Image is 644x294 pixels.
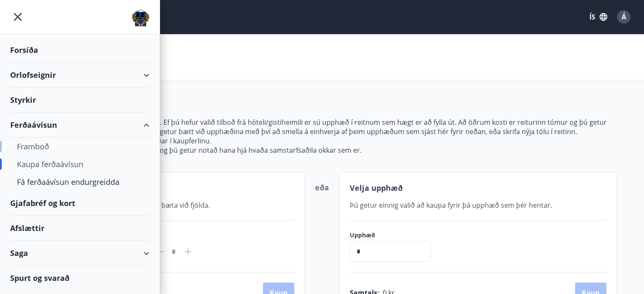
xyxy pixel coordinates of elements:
[10,266,149,290] div: Spurt og svarað
[28,136,617,146] p: Athugaðu að niðurgreiðslan bætist við síðar í kaupferlinu.
[10,241,149,266] div: Saga
[10,38,149,63] div: Forsíða
[17,173,143,191] div: Fá ferðaávísun endurgreidda
[10,113,149,137] div: Ferðaávísun
[10,88,149,113] div: Styrkir
[315,182,329,192] span: eða
[28,146,617,155] p: Mundu að ferðaávísunin rennur aldrei út og þú getur notað hana hjá hvaða samstarfsaðila okkar sem...
[614,7,634,27] button: Á
[622,12,626,22] span: Á
[17,155,143,173] div: Kaupa ferðaávísun
[28,118,617,136] p: Hér getur þú valið upphæð ávísunarinnar. Ef þú hefur valið tilboð frá hóteli/gistiheimili er sú u...
[350,183,403,193] span: Velja upphæð
[10,9,25,25] button: menu
[585,9,612,25] button: ÍS
[10,63,149,88] div: Orlofseignir
[10,216,149,241] div: Afslættir
[350,201,552,210] span: Þú getur einnig valið að kaupa fyrir þá upphæð sem þér hentar.
[17,137,143,155] div: Framboð
[132,9,149,26] img: union_logo
[10,191,149,216] div: Gjafabréf og kort
[350,231,439,239] label: Upphæð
